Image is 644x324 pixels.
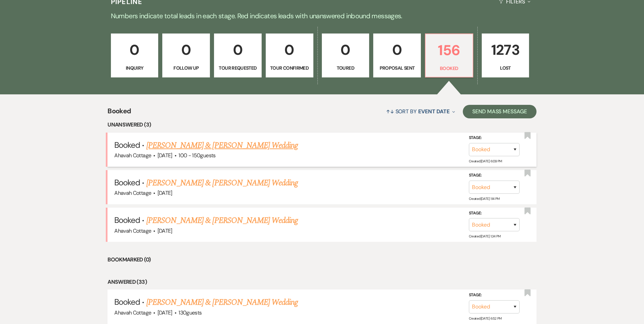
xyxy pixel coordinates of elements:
[79,10,566,21] p: Numbers indicate total leads in each stage. Red indicates leads with unanswered inbound messages.
[115,39,154,61] p: 0
[469,316,502,321] span: Created: [DATE] 6:52 PM
[158,189,172,196] span: [DATE]
[158,309,172,316] span: [DATE]
[326,39,365,61] p: 0
[486,39,525,61] p: 1273
[218,64,257,72] p: Tour Requested
[266,33,313,77] a: 0Tour Confirmed
[469,292,520,299] label: Stage:
[114,215,140,225] span: Booked
[114,297,140,307] span: Booked
[430,39,469,62] p: 156
[111,33,159,77] a: 0Inquiry
[114,177,140,188] span: Booked
[146,177,298,189] a: [PERSON_NAME] & [PERSON_NAME] Wedding
[469,134,520,142] label: Stage:
[108,278,536,286] li: Answered (33)
[486,64,525,72] p: Lost
[214,33,262,77] a: 0Tour Requested
[114,189,151,196] span: Ahavah Cottage
[108,106,131,120] span: Booked
[469,196,500,201] span: Created: [DATE] 1:14 PM
[146,214,298,227] a: [PERSON_NAME] & [PERSON_NAME] Wedding
[469,234,501,238] span: Created: [DATE] 1:34 PM
[178,309,201,316] span: 130 guests
[270,64,309,72] p: Tour Confirmed
[162,33,210,77] a: 0Follow Up
[430,65,469,72] p: Booked
[158,227,172,234] span: [DATE]
[178,152,215,159] span: 100 - 150 guests
[114,140,140,150] span: Booked
[146,296,298,308] a: [PERSON_NAME] & [PERSON_NAME] Wedding
[322,33,369,77] a: 0Toured
[115,64,154,72] p: Inquiry
[469,172,520,179] label: Stage:
[383,102,458,120] button: Sort By Event Date
[469,159,502,163] span: Created: [DATE] 6:09 PM
[167,64,206,72] p: Follow Up
[469,210,520,217] label: Stage:
[378,39,416,61] p: 0
[158,152,172,159] span: [DATE]
[386,108,394,115] span: ↑↓
[378,64,416,72] p: Proposal Sent
[218,39,257,61] p: 0
[326,64,365,72] p: Toured
[108,120,536,129] li: Unanswered (3)
[270,39,309,61] p: 0
[146,139,298,152] a: [PERSON_NAME] & [PERSON_NAME] Wedding
[108,255,536,264] li: Bookmarked (0)
[418,108,450,115] span: Event Date
[114,152,151,159] span: Ahavah Cottage
[114,227,151,234] span: Ahavah Cottage
[425,33,473,77] a: 156Booked
[463,105,536,118] button: Send Mass Message
[114,309,151,316] span: Ahavah Cottage
[373,33,421,77] a: 0Proposal Sent
[482,33,529,77] a: 1273Lost
[167,39,206,61] p: 0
